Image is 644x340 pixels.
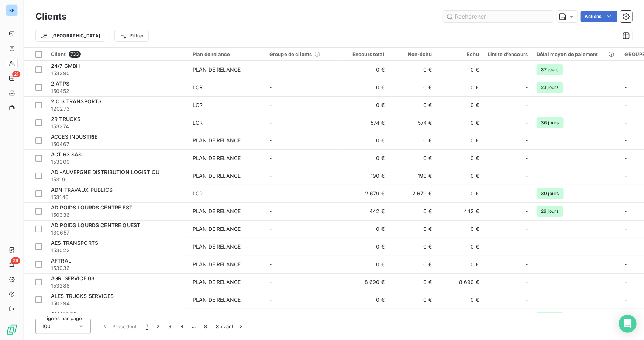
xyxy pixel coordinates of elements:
span: … [188,320,200,332]
td: 0 € [389,61,436,79]
td: 0 € [389,79,436,96]
td: 0 € [436,220,483,238]
span: - [269,261,272,267]
span: AD POIDS LOURDS CENTRE EST [51,204,132,211]
span: - [269,155,272,161]
div: Plan de relance [193,51,261,57]
td: 8 690 € [342,273,389,291]
span: - [526,261,528,268]
span: - [526,101,528,109]
span: 153190 [51,176,184,183]
span: - [269,66,272,73]
div: PLAN DE RELANCE [193,66,241,73]
span: - [625,190,627,197]
button: Suivant [212,319,249,334]
span: ACCES INDUSTRIE [51,133,97,140]
td: 0 € [342,291,389,309]
span: 2R TRUCKS [51,116,80,122]
span: - [269,102,272,108]
span: - [625,84,627,90]
span: 37 jours [537,64,563,75]
span: 2 C S TRANSPORTS [51,98,101,104]
td: 0 € [342,220,389,238]
span: 153036 [51,264,184,272]
td: 0 € [389,149,436,167]
button: 2 [152,319,164,334]
td: 0 € [436,132,483,149]
span: 120273 [51,105,184,112]
span: ALES TRUCKS SERVICES [51,293,114,299]
span: - [625,279,627,285]
td: 396 € [389,309,436,326]
span: - [625,208,627,214]
div: LCR [193,190,203,197]
div: Échu [441,51,479,57]
button: 1 [141,319,152,334]
span: - [526,172,528,180]
td: 0 € [389,238,436,256]
span: 21 [12,71,20,77]
td: 396 € [342,309,389,326]
td: 0 € [342,238,389,256]
span: 26 jours [537,206,563,217]
td: 0 € [436,149,483,167]
td: 574 € [389,114,436,132]
span: - [526,208,528,215]
span: - [625,226,627,232]
div: PLAN DE RELANCE [193,243,241,250]
td: 190 € [342,167,389,185]
span: ADN TRAVAUX PUBLICS [51,187,113,193]
div: Limite d’encours [488,51,528,57]
span: - [625,119,627,126]
span: - [269,84,272,90]
span: - [526,243,528,250]
td: 0 € [342,149,389,167]
span: 153022 [51,247,184,254]
span: 30 jours [537,188,563,199]
div: PLAN DE RELANCE [193,261,241,268]
span: - [526,296,528,303]
td: 8 690 € [436,273,483,291]
span: 150452 [51,87,184,95]
td: 0 € [342,256,389,273]
div: Encours total [346,51,385,57]
span: - [625,296,627,303]
div: LCR [193,84,203,91]
td: 0 € [436,61,483,79]
td: 0 € [389,256,436,273]
div: PLAN DE RELANCE [193,172,241,180]
span: - [526,137,528,144]
td: 0 € [436,96,483,114]
td: 0 € [389,202,436,220]
span: 150336 [51,211,184,219]
button: 3 [164,319,176,334]
span: Groupe de clients [269,51,312,57]
span: - [269,137,272,143]
span: - [526,84,528,91]
td: 2 679 € [342,185,389,202]
td: 0 € [436,309,483,326]
span: AGRI SERVICE 03 [51,275,94,281]
span: - [526,190,528,197]
span: - [625,261,627,267]
div: LCR [193,101,203,109]
span: - [526,66,528,73]
td: 0 € [389,96,436,114]
div: Non-échu [393,51,432,57]
span: 28 jours [537,312,563,323]
span: - [269,208,272,214]
span: - [269,279,272,285]
div: Délai moyen de paiement [537,51,616,57]
td: 0 € [436,291,483,309]
span: 733 [69,51,81,58]
button: Précédent [97,319,141,334]
span: 100 [42,323,51,330]
span: - [269,119,272,126]
span: - [625,102,627,108]
span: 150467 [51,140,184,148]
span: - [625,243,627,250]
td: 574 € [342,114,389,132]
span: AES TRANSPORTS [51,240,98,246]
td: 0 € [436,256,483,273]
span: - [269,296,272,303]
